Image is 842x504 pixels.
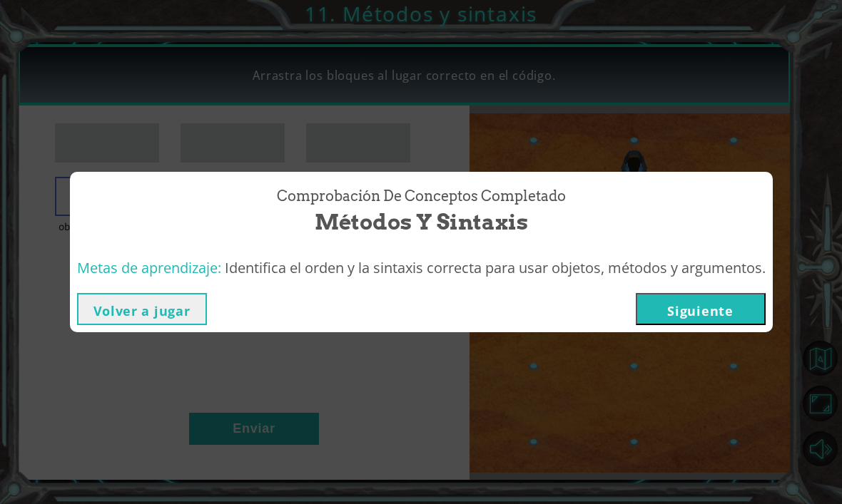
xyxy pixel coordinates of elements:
[77,258,221,277] span: Metas de aprendizaje:
[636,293,766,325] button: Siguiente
[77,293,207,325] button: Volver a jugar
[315,207,528,237] span: Métodos y sintaxis
[277,186,566,207] span: Comprobación de conceptos Completado
[225,258,766,277] span: Identifica el orden y la sintaxis correcta para usar objetos, métodos y argumentos.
